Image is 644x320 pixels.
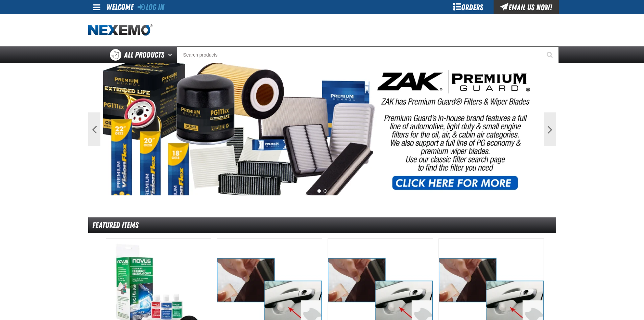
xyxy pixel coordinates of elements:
button: Next [544,112,556,146]
button: 1 of 2 [317,189,321,193]
div: Featured Items [88,217,556,233]
button: 2 of 2 [324,189,327,193]
button: Open All Products pages [166,46,177,63]
input: Search [177,46,559,63]
a: Log In [138,2,164,12]
img: Nexemo logo [88,24,152,36]
button: Start Searching [542,46,559,63]
button: Previous [88,112,100,146]
img: PG Filters & Wipers [103,63,541,195]
span: All Products [124,49,164,61]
